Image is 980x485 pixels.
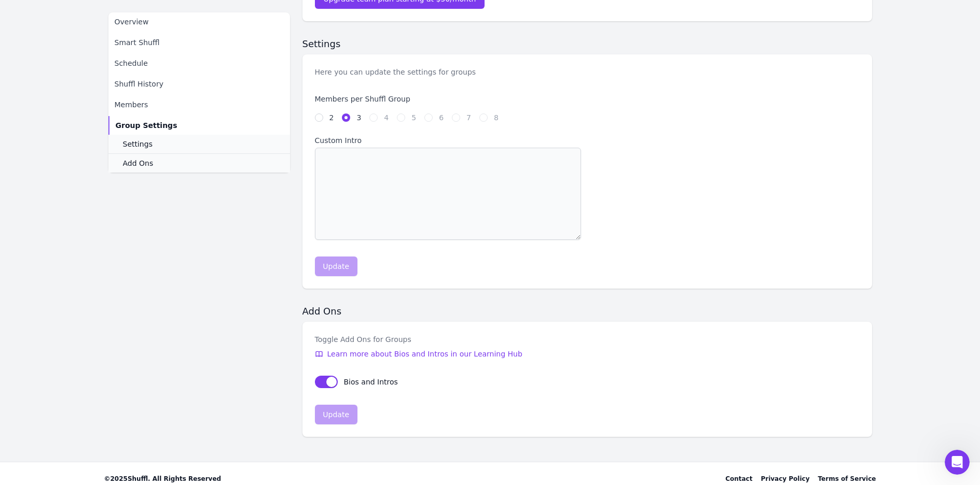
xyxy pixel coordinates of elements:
[315,67,476,77] p: Here you can update the settings for groups
[315,334,522,345] div: Toggle Add Ons for Groups
[494,112,499,123] label: 8
[116,120,177,131] span: Group Settings
[761,475,809,483] a: Privacy Policy
[115,37,160,48] span: Smart Shuffl
[329,112,334,123] label: 2
[123,158,154,168] span: Add Ons
[315,349,522,359] a: Learn more about Bios and Intros in our Learning Hub
[818,475,876,483] a: Terms of Service
[108,116,290,135] a: Group Settings
[108,12,290,31] a: Overview
[356,112,361,123] label: 3
[108,12,290,173] nav: Sidebar
[945,450,970,475] iframe: Intercom live chat
[466,112,471,123] label: 7
[302,305,872,318] h2: Add Ons
[108,135,290,153] a: Settings
[115,79,163,89] span: Shuffl History
[384,112,389,123] label: 4
[302,38,872,50] h2: Settings
[115,99,148,110] span: Members
[108,95,290,114] a: Members
[439,112,444,123] label: 6
[108,33,290,52] a: Smart Shuffl
[315,94,581,104] legend: Members per Shuffl Group
[725,475,752,483] div: Contact
[315,405,357,424] button: Update
[115,17,149,27] span: Overview
[108,75,290,93] a: Shuffl History
[411,112,416,123] label: 5
[108,54,290,73] a: Schedule
[108,153,290,173] a: Add Ons
[315,256,357,276] button: Update
[104,475,222,483] span: © 2025 Shuffl. All Rights Reserved
[315,135,581,146] label: Custom Intro
[344,378,398,386] span: Bios and Intros
[115,58,148,68] span: Schedule
[123,139,153,149] span: Settings
[327,349,522,359] span: Learn more about Bios and Intros in our Learning Hub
